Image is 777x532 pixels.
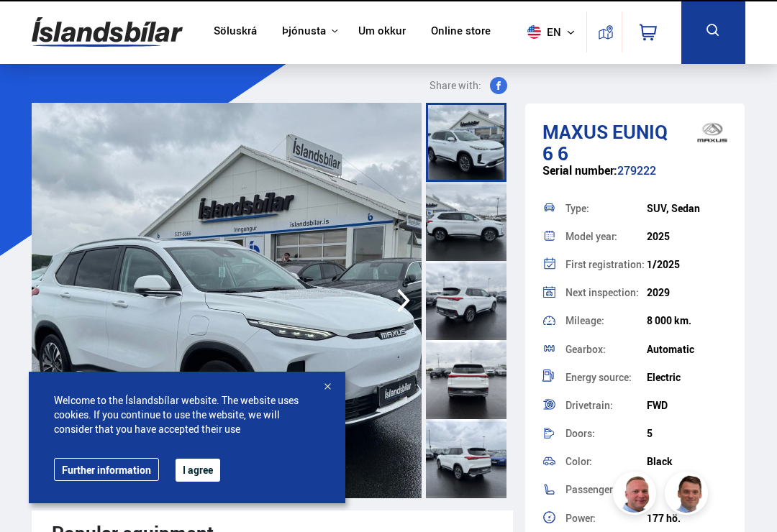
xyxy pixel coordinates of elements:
div: Model year: [565,231,647,242]
div: 5 [647,428,728,439]
span: Euniq 6 6 [542,119,668,166]
div: Automatic [647,344,728,355]
div: Gearbox: [565,344,647,354]
div: SUV, Sedan [647,203,728,214]
a: Online store [431,24,491,40]
div: Type: [565,203,647,214]
div: Energy source: [565,372,647,382]
div: 2025 [647,231,728,242]
div: 8 000 km. [647,315,728,326]
div: Electric [647,372,728,383]
img: 3425842.jpeg [32,103,422,498]
div: 2029 [647,287,728,298]
span: Serial number: [542,162,617,178]
span: Share with: [430,77,481,94]
div: Drivetrain: [565,400,647,411]
div: Passengers: [565,485,647,495]
a: Söluskrá [214,24,257,40]
div: 1/2025 [647,259,728,270]
div: 279222 [542,164,728,192]
img: siFngHWaQ9KaOqBr.png [615,474,658,517]
a: Um okkur [358,24,406,40]
div: Black [647,456,728,467]
button: Þjónusta [282,24,326,38]
div: Color: [565,457,647,467]
a: Further information [54,458,159,481]
div: Power: [565,513,647,523]
span: Maxus [542,119,608,145]
img: brand logo [691,114,734,150]
img: FbJEzSuNWCJXmdc-.webp [667,474,710,517]
button: I agree [176,459,220,482]
img: svg+xml;base64,PHN2ZyB4bWxucz0iaHR0cDovL3d3dy53My5vcmcvMjAwMC9zdmciIHdpZHRoPSI1MTIiIGhlaWdodD0iNT... [527,25,541,39]
span: Welcome to the Íslandsbílar website. The website uses cookies. If you continue to use the website... [54,393,320,436]
div: FWD [647,400,728,411]
div: Mileage: [565,316,647,326]
img: G0Ugv5HjCgRt.svg [32,9,183,55]
div: Doors: [565,428,647,439]
span: en [522,25,558,39]
div: 177 hö. [647,513,728,524]
div: First registration: [565,260,647,270]
div: Next inspection: [565,288,647,298]
button: en [522,11,586,53]
button: Share with: [415,77,513,94]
